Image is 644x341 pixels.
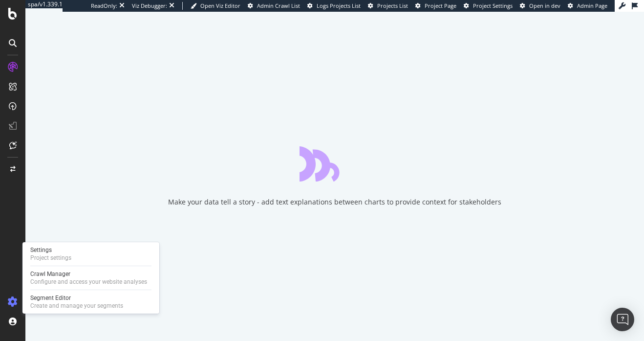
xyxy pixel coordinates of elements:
[611,308,634,331] div: Open Intercom Messenger
[132,2,167,10] div: Viz Debugger:
[248,2,300,10] a: Admin Crawl List
[568,2,607,10] a: Admin Page
[30,302,123,310] div: Create and manage your segments
[168,197,501,207] div: Make your data tell a story - add text explanations between charts to provide context for stakeho...
[415,2,456,10] a: Project Page
[30,254,71,262] div: Project settings
[520,2,560,10] a: Open in dev
[307,2,361,10] a: Logs Projects List
[191,2,240,10] a: Open Viz Editor
[464,2,513,10] a: Project Settings
[91,2,117,10] div: ReadOnly:
[30,278,147,286] div: Configure and access your website analyses
[26,269,155,287] a: Crawl ManagerConfigure and access your website analyses
[26,293,155,311] a: Segment EditorCreate and manage your segments
[317,2,361,9] span: Logs Projects List
[425,2,456,9] span: Project Page
[377,2,408,9] span: Projects List
[26,245,155,263] a: SettingsProject settings
[529,2,560,9] span: Open in dev
[300,146,370,182] div: animation
[368,2,408,10] a: Projects List
[257,2,300,9] span: Admin Crawl List
[30,294,123,302] div: Segment Editor
[30,270,147,278] div: Crawl Manager
[473,2,513,9] span: Project Settings
[577,2,607,9] span: Admin Page
[30,246,71,254] div: Settings
[200,2,240,9] span: Open Viz Editor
